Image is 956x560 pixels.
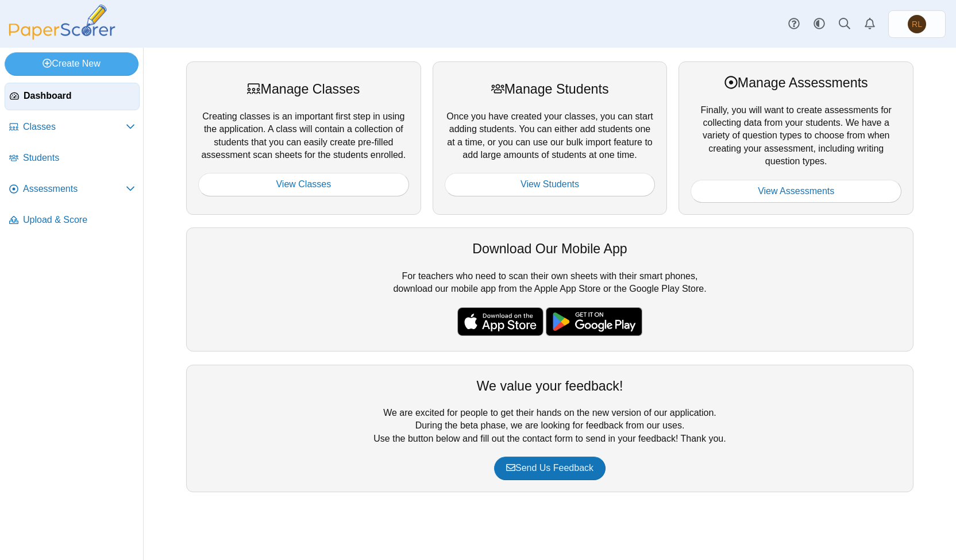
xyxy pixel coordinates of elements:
a: Classes [5,114,140,141]
a: View Classes [198,173,409,196]
span: Assessments [23,183,126,195]
img: apple-store-badge.svg [457,307,543,336]
div: For teachers who need to scan their own sheets with their smart phones, download our mobile app f... [186,227,913,352]
span: Upload & Score [23,214,135,226]
div: Once you have created your classes, you can start adding students. You can either add students on... [433,61,668,215]
a: View Assessments [691,180,901,203]
img: PaperScorer [5,5,119,40]
img: google-play-badge.png [546,307,642,336]
a: Send Us Feedback [494,457,606,480]
a: View Students [445,173,656,196]
div: Manage Classes [198,80,409,98]
a: PaperScorer [5,32,119,41]
a: Assessments [5,176,140,203]
div: We are excited for people to get their hands on the new version of our application. During the be... [186,365,913,492]
span: Students [23,152,135,164]
span: Send Us Feedback [506,463,593,473]
div: Manage Assessments [691,74,901,92]
a: Rocio Lopez [888,10,946,38]
a: Students [5,145,140,172]
a: Upload & Score [5,207,140,234]
div: Download Our Mobile App [198,240,901,258]
div: Creating classes is an important first step in using the application. A class will contain a coll... [186,61,421,215]
a: Create New [5,52,138,75]
a: Alerts [857,11,882,37]
div: Manage Students [445,80,656,98]
span: Dashboard [24,90,134,102]
span: Rocio Lopez [908,15,926,33]
span: Rocio Lopez [912,20,922,28]
div: Finally, you will want to create assessments for collecting data from your students. We have a va... [679,61,913,215]
span: Classes [23,121,126,133]
div: We value your feedback! [198,377,901,395]
a: Dashboard [5,83,140,110]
